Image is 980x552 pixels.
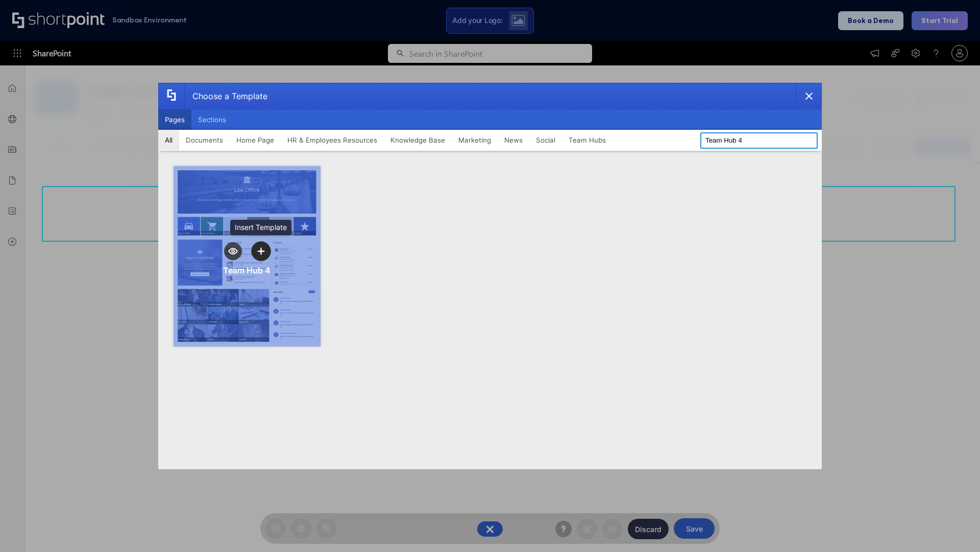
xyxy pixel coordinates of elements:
[281,130,384,150] button: HR & Employees Resources
[562,130,612,150] button: Team Hubs
[179,130,230,150] button: Documents
[223,265,271,275] div: Team Hub 4
[184,83,267,109] div: Choose a Template
[700,132,818,149] input: Search
[191,109,233,130] button: Sections
[158,109,191,130] button: Pages
[158,83,822,469] div: template selector
[529,130,562,150] button: Social
[230,130,281,150] button: Home Page
[452,130,498,150] button: Marketing
[929,503,980,552] iframe: Chat Widget
[384,130,452,150] button: Knowledge Base
[158,130,179,150] button: All
[498,130,529,150] button: News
